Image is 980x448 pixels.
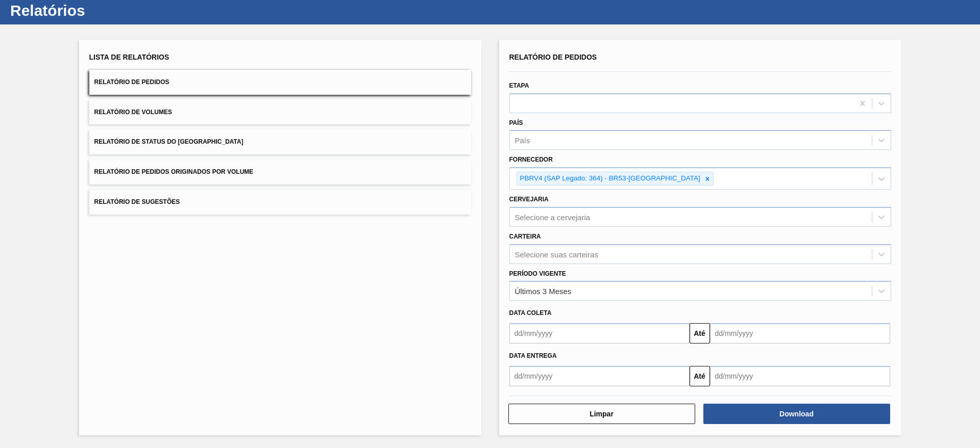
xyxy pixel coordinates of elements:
span: Relatório de Pedidos [509,53,597,61]
button: Até [690,366,710,386]
span: Lista de Relatórios [89,53,169,61]
label: Carteira [509,233,541,240]
span: Relatório de Volumes [94,109,172,116]
label: Cervejaria [509,196,549,203]
button: Relatório de Status do [GEOGRAPHIC_DATA] [89,129,471,154]
label: País [509,119,523,126]
div: Últimos 3 Meses [515,287,572,296]
div: Selecione suas carteiras [515,250,598,258]
button: Até [690,323,710,344]
div: Selecione a cervejaria [515,213,591,221]
input: dd/mm/yyyy [710,323,890,344]
button: Relatório de Volumes [89,100,471,125]
label: Fornecedor [509,156,553,163]
button: Limpar [508,404,695,424]
span: Relatório de Status do [GEOGRAPHIC_DATA] [94,138,243,145]
span: Data entrega [509,352,557,359]
span: Relatório de Pedidos [94,78,169,86]
span: Data coleta [509,309,552,317]
h1: Relatórios [10,5,191,16]
label: Etapa [509,82,529,89]
div: País [515,136,530,145]
input: dd/mm/yyyy [509,323,690,344]
button: Relatório de Pedidos [89,70,471,95]
div: PBRV4 (SAP Legado: 364) - BR53-[GEOGRAPHIC_DATA] [517,172,702,185]
input: dd/mm/yyyy [710,366,890,386]
button: Download [703,404,890,424]
button: Relatório de Pedidos Originados por Volume [89,160,471,185]
label: Período Vigente [509,270,566,277]
button: Relatório de Sugestões [89,190,471,215]
input: dd/mm/yyyy [509,366,690,386]
span: Relatório de Pedidos Originados por Volume [94,168,254,175]
span: Relatório de Sugestões [94,198,180,205]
